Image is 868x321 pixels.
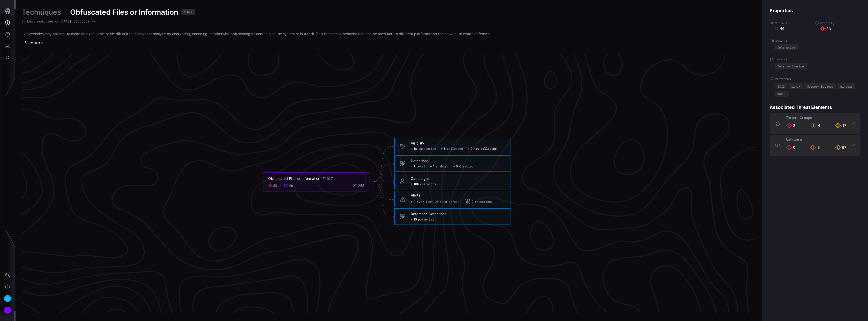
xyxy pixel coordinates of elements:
[24,31,753,36] p: Adversaries may attempt to make an executable or file difficult to discover or analyze by encrypt...
[777,85,784,88] div: ESXi
[820,26,860,31] div: 83
[22,39,45,46] button: Show more
[456,165,458,169] span: 0
[289,183,293,188] div: 46
[770,104,860,110] h4: Associated Threat Elements
[447,147,463,151] span: collected
[810,144,820,151] div: 3
[475,200,493,204] span: detections
[414,182,419,186] span: 106
[358,183,364,188] div: 258
[70,8,178,17] span: Obfuscated Files or Information
[411,212,446,216] div: Reference Detections
[418,218,434,222] span: potential
[835,122,846,129] div: 17
[433,165,435,169] span: 1
[323,176,333,181] div: T1027
[786,115,812,120] span: Threat Groups
[786,122,795,129] div: 2
[444,147,446,151] span: 8
[273,183,277,188] div: 83
[414,165,415,169] span: 1
[835,144,846,151] div: 97
[770,8,860,13] h4: Properties
[414,218,417,222] span: 15
[420,182,436,186] span: campaigns
[770,21,815,25] label: Content
[471,147,472,151] span: 2
[815,21,860,25] label: Priority
[268,176,320,181] div: Obfuscated Files or Information
[418,147,436,151] span: categories
[27,19,96,23] span: Last modified on
[775,26,815,31] div: 46
[770,77,860,81] label: Platforms
[807,85,833,88] div: Network Devices
[786,137,802,142] span: Software
[0,293,15,304] button: A
[59,19,96,23] time: [DATE] 03:58:59 PM
[777,92,786,95] div: macOS
[411,159,428,163] div: Detections
[414,200,416,204] span: 0
[472,200,474,204] span: 0
[770,39,860,43] label: Domains
[417,200,459,204] span: over last 90 days across
[459,165,473,169] span: disabled
[840,85,853,88] div: Windows
[22,8,61,17] a: Techniques
[416,165,425,169] span: total
[411,177,429,181] div: Campaigns
[770,58,860,62] label: Tactics
[436,165,448,169] span: enabled
[791,85,800,88] div: Linux
[411,141,424,146] div: Visibility
[6,296,9,301] span: A
[786,144,795,151] div: 0
[414,147,417,151] span: 10
[777,46,795,49] div: Enterprise
[411,193,420,197] div: Alerts
[777,65,804,68] div: Defense Evasion
[810,122,820,129] div: 4
[183,11,192,14] div: T1027
[474,147,497,151] span: not collected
